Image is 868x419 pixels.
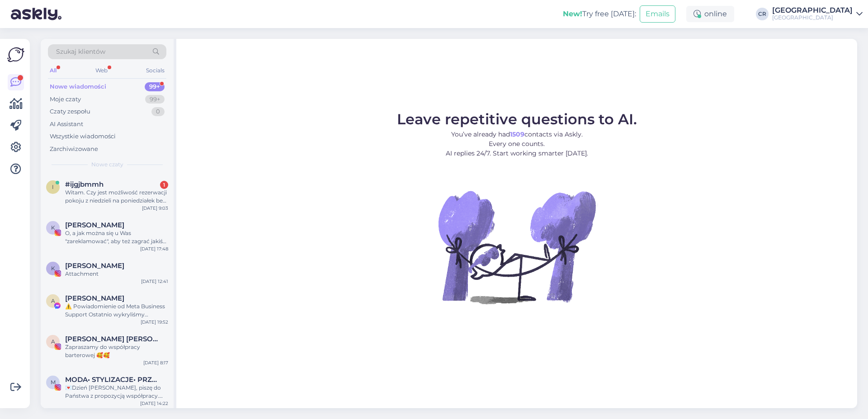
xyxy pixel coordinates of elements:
span: Szukaj klientów [56,47,105,56]
div: AI Assistant [50,120,83,129]
div: 0 [151,107,165,116]
div: Wszystkie wiadomości [50,132,116,141]
a: [GEOGRAPHIC_DATA][GEOGRAPHIC_DATA] [772,7,863,21]
span: A [51,338,55,345]
b: 1509 [510,130,524,138]
div: [GEOGRAPHIC_DATA] [772,7,853,14]
span: K [51,265,55,272]
span: i [52,184,54,190]
div: 1 [160,181,168,189]
span: Akiba Benedict [65,294,124,302]
p: You’ve already had contacts via Askly. Every one counts. AI replies 24/7. Start working smarter [... [397,130,637,158]
div: Nowe wiadomości [50,82,106,91]
span: Nowe czaty [91,160,123,169]
span: Leave repetitive questions to AI. [397,110,637,128]
span: M [51,379,56,386]
span: MODA• STYLIZACJE• PRZEGLĄDY KOLEKCJI [65,376,159,384]
img: Askly Logo [7,46,24,63]
div: CR [756,8,769,20]
div: [DATE] 19:52 [141,319,168,325]
div: Attachment [65,270,168,278]
span: Kasia Lebiecka [65,262,124,270]
div: Witam. Czy jest możliwość rezerwacji pokoju z niedzieli na poniedziałek beż możliwości anulacji w... [65,188,168,205]
div: Web [94,65,109,76]
div: O, a jak można się u Was "zareklamować", aby też zagrać jakiś klimatyczny koncercik?😎 [65,229,168,245]
span: #ijgjbmmh [65,180,104,188]
div: ⚠️ Powiadomienie od Meta Business Support Ostatnio wykryliśmy nietypową aktywność na Twoim koncie... [65,302,168,319]
span: K [51,224,55,231]
div: All [48,65,58,76]
div: Try free [DATE]: [563,9,636,19]
div: 💌Dzień [PERSON_NAME], piszę do Państwa z propozycją współpracy. Chętnie odwiedziłabym Państwa hot... [65,384,168,400]
div: [DATE] 14:22 [140,400,168,407]
div: Zarchiwizowane [50,145,98,154]
span: Karolina Wołczyńska [65,221,124,229]
span: A [51,297,55,304]
span: Anna Żukowska Ewa Adamczewska BLIŹNIACZKI • Bóg • rodzina • dom [65,335,159,343]
img: No Chat active [435,165,598,328]
b: New! [563,9,582,18]
div: online [686,6,734,22]
div: Moje czaty [50,95,81,104]
div: Zapraszamy do współpracy barterowej 🥰🥰 [65,343,168,359]
div: [DATE] 9:03 [142,205,168,212]
div: [DATE] 8:17 [143,359,168,366]
div: [DATE] 17:48 [140,245,168,252]
div: [DATE] 12:41 [141,278,168,285]
div: [GEOGRAPHIC_DATA] [772,14,853,21]
div: Socials [144,65,166,76]
div: 99+ [145,82,165,91]
button: Emails [640,5,675,23]
div: 99+ [145,95,165,104]
div: Czaty zespołu [50,107,90,116]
